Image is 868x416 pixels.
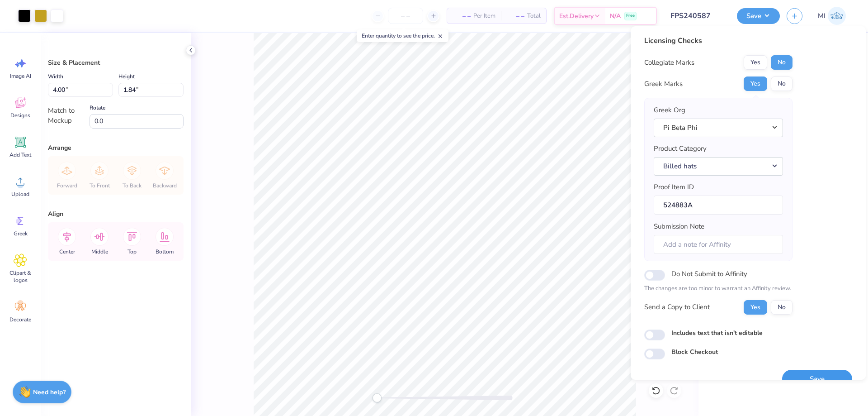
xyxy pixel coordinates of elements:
[48,58,184,67] div: Size & Placement
[654,235,783,254] input: Add a note for Affinity
[771,55,793,70] button: No
[388,8,423,24] input: – –
[373,393,382,402] div: Accessibility label
[10,112,30,119] span: Designs
[644,57,694,68] div: Collegiate Marks
[14,230,28,237] span: Greek
[91,248,108,255] span: Middle
[644,79,683,89] div: Greek Marks
[644,35,793,46] div: Licensing Checks
[156,248,174,255] span: Bottom
[814,7,850,25] a: MI
[671,347,718,357] label: Block Checkout
[90,102,105,113] label: Rotate
[48,143,184,153] div: Arrange
[654,157,783,176] button: Billed hats
[654,182,694,192] label: Proof Item ID
[610,11,621,21] span: N/A
[671,328,763,338] label: Includes text that isn't editable
[527,11,541,21] span: Total
[737,8,780,24] button: Save
[357,29,448,42] div: Enter quantity to see the price.
[473,11,495,21] span: Per Item
[127,248,137,255] span: Top
[744,77,767,91] button: Yes
[818,11,826,21] span: MI
[5,269,35,284] span: Clipart & logos
[644,302,710,312] div: Send a Copy to Client
[644,284,793,293] p: The changes are too minor to warrant an Affinity review.
[48,105,84,126] div: Match to Mockup
[9,151,31,158] span: Add Text
[506,11,524,21] span: – –
[33,388,66,397] strong: Need help?
[744,300,767,315] button: Yes
[59,248,75,255] span: Center
[654,105,685,115] label: Greek Org
[11,191,29,198] span: Upload
[118,71,135,82] label: Height
[9,316,31,323] span: Decorate
[782,370,852,388] button: Save
[10,72,31,80] span: Image AI
[744,55,767,70] button: Yes
[664,7,730,25] input: Untitled Design
[771,77,793,91] button: No
[654,119,783,137] button: Pi Beta Phi
[626,13,635,19] span: Free
[48,71,63,82] label: Width
[771,300,793,315] button: No
[654,221,704,232] label: Submission Note
[48,209,184,219] div: Align
[828,7,846,25] img: Mark Isaac
[671,268,747,280] label: Do Not Submit to Affinity
[559,11,594,21] span: Est. Delivery
[453,11,471,21] span: – –
[654,143,707,154] label: Product Category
